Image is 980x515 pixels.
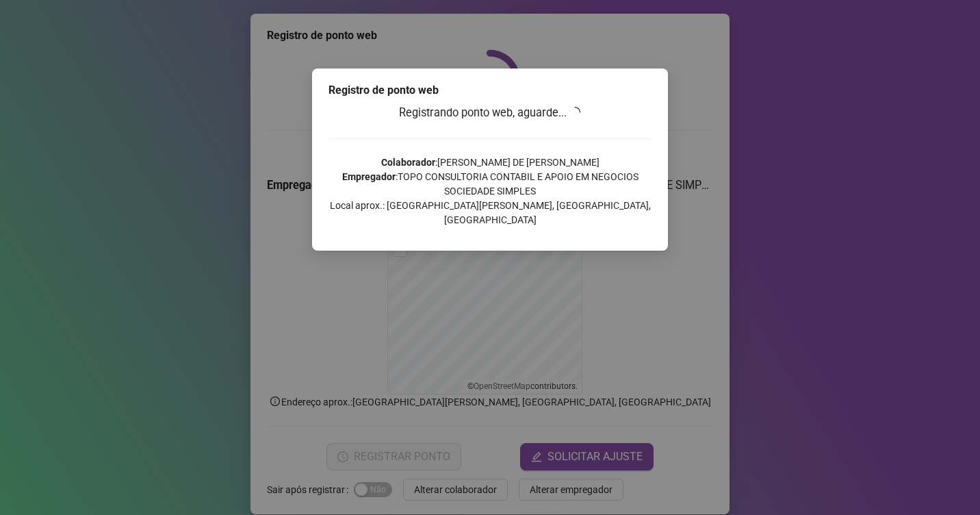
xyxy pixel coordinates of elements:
strong: Empregador [342,171,396,182]
p: : [PERSON_NAME] DE [PERSON_NAME] : TOPO CONSULTORIA CONTABIL E APOIO EM NEGOCIOS SOCIEDADE SIMPLE... [328,155,652,227]
span: loading [569,107,580,118]
strong: Colaborador [381,157,435,168]
div: Registro de ponto web [328,82,652,99]
h3: Registrando ponto web, aguarde... [328,104,652,122]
